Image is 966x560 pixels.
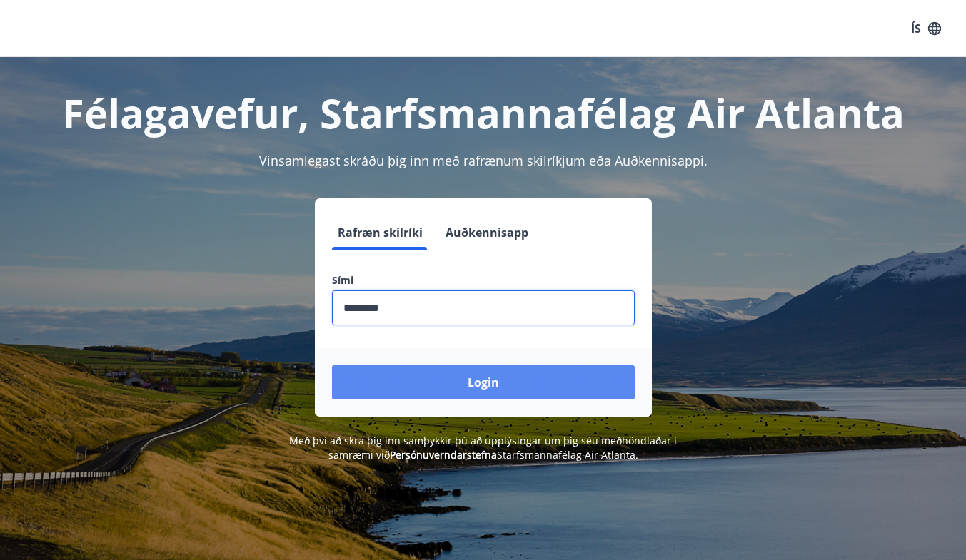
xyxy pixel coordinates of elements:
[332,365,635,399] button: Login
[259,152,708,169] span: Vinsamlegast skráðu þig inn með rafrænum skilríkjum eða Auðkennisappi.
[289,434,677,462] span: Með því að skrá þig inn samþykkir þú að upplýsingar um þig séu meðhöndlaðar í samræmi við Starfsm...
[332,273,635,287] label: Sími
[903,16,949,41] button: ÍS
[17,86,949,140] h1: Félagavefur, Starfsmannafélag Air Atlanta
[332,215,428,250] button: Rafræn skilríki
[440,215,534,250] button: Auðkennisapp
[390,448,497,462] a: Persónuverndarstefna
